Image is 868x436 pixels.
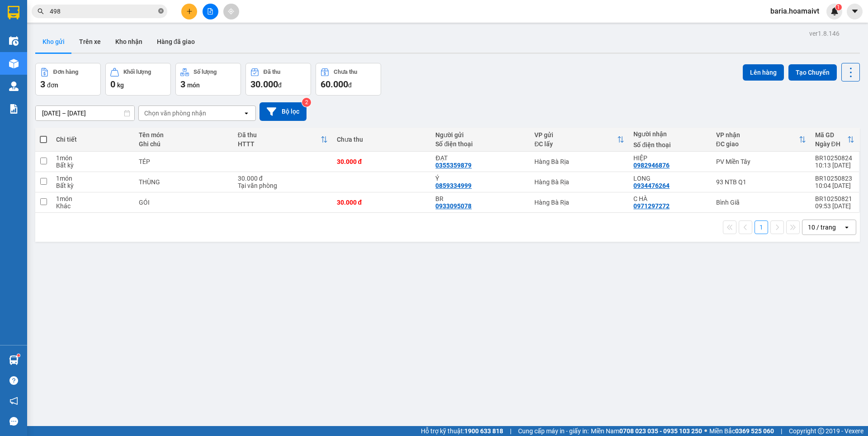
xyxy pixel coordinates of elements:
[36,106,134,120] input: Select a date range.
[9,104,19,114] img: solution-icon
[781,426,782,436] span: |
[435,202,472,210] div: 0933095078
[56,195,129,202] div: 1 món
[755,220,768,234] button: 1
[47,81,58,89] span: đơn
[633,182,670,189] div: 0934476264
[238,182,328,189] div: Tại văn phòng
[709,426,774,436] span: Miền Bắc
[139,158,229,165] div: TÉP
[815,162,855,169] div: 10:13 [DATE]
[464,427,503,435] strong: 1900 633 818
[337,199,427,206] div: 30.000 đ
[56,154,129,162] div: 1 món
[530,128,629,152] th: Toggle SortBy
[435,195,525,202] div: BR
[9,81,19,91] img: warehouse-icon
[815,195,855,202] div: BR10250821
[56,136,129,143] div: Chi tiết
[591,426,702,436] span: Miền Nam
[243,110,250,117] svg: open
[40,79,45,90] span: 3
[5,38,62,48] li: VP Hàng Bà Rịa
[815,131,848,139] div: Mã GD
[815,182,855,189] div: 10:04 [DATE]
[62,50,69,57] span: environment
[158,8,164,14] span: close-circle
[815,140,848,148] div: Ngày ĐH
[316,63,381,96] button: Chưa thu60.000đ
[50,6,156,16] input: Tìm tên, số ĐT hoặc mã đơn
[510,426,511,436] span: |
[811,128,859,152] th: Toggle SortBy
[181,4,197,19] button: plus
[228,8,234,14] span: aim
[716,178,806,186] div: 93 NTB Q1
[35,31,72,53] button: Kho gửi
[743,64,784,81] button: Lên hàng
[117,81,124,89] span: kg
[735,427,774,435] strong: 0369 525 060
[818,428,824,434] span: copyright
[435,140,525,148] div: Số điện thoại
[633,175,707,182] div: LONG
[56,182,129,189] div: Bất kỳ
[9,397,18,405] span: notification
[835,4,842,10] sup: 1
[619,427,702,435] strong: 0708 023 035 - 0935 103 250
[716,131,799,139] div: VP nhận
[207,8,213,14] span: file-add
[223,4,239,19] button: aim
[62,38,120,48] li: VP 167 QL13
[17,354,20,357] sup: 1
[9,376,18,385] span: question-circle
[847,4,863,19] button: caret-down
[518,426,589,436] span: Cung cấp máy in - giấy in:
[123,69,151,75] div: Khối lượng
[534,131,617,139] div: VP gửi
[56,175,129,182] div: 1 món
[180,79,185,90] span: 3
[337,158,427,165] div: 30.000 đ
[5,50,11,57] span: environment
[815,175,855,182] div: BR10250823
[110,79,115,90] span: 0
[830,7,839,15] img: icon-new-feature
[843,224,850,231] svg: open
[435,154,525,162] div: ĐẠT
[9,355,19,365] img: warehouse-icon
[815,202,855,210] div: 09:53 [DATE]
[421,426,503,436] span: Hỗ trợ kỹ thuật:
[809,29,840,38] div: ver 1.8.146
[150,31,202,53] button: Hàng đã giao
[633,130,707,138] div: Người nhận
[35,63,101,96] button: Đơn hàng3đơn
[788,64,837,81] button: Tạo Chuyến
[9,59,19,68] img: warehouse-icon
[837,4,840,10] span: 1
[186,8,193,14] span: plus
[5,5,131,22] li: Hoa Mai
[704,429,707,433] span: ⚪️
[238,140,321,148] div: HTTT
[851,7,859,15] span: caret-down
[337,136,427,143] div: Chưa thu
[38,8,44,14] span: search
[435,162,472,169] div: 0355359879
[278,81,282,89] span: đ
[633,162,670,169] div: 0982946876
[716,158,806,165] div: PV Miền Tây
[72,31,108,53] button: Trên xe
[139,199,229,206] div: GÓI
[5,5,36,36] img: logo.jpg
[435,182,472,189] div: 0859334999
[56,202,129,210] div: Khác
[633,154,707,162] div: HIỆP
[9,417,18,426] span: message
[348,81,352,89] span: đ
[158,7,164,16] span: close-circle
[56,162,129,169] div: Bất kỳ
[321,79,348,90] span: 60.000
[302,98,311,107] sup: 2
[815,154,855,162] div: BR10250824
